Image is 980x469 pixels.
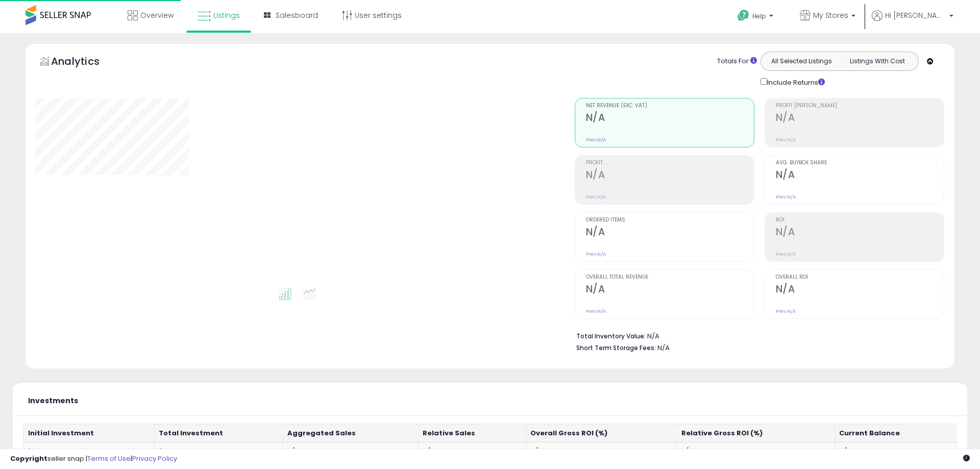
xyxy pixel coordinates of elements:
th: Overall Gross ROI (%) [526,424,676,442]
h2: N/A [586,169,754,183]
h2: N/A [586,112,754,126]
span: My Stores [813,10,848,20]
span: Profit [586,160,754,166]
h2: N/A [776,112,944,126]
span: Hi [PERSON_NAME] [885,10,946,20]
h2: N/A [776,283,944,297]
span: Profit [PERSON_NAME] [776,103,944,109]
span: Overall ROI [776,275,944,280]
span: Avg. Buybox Share [776,160,944,166]
strong: Copyright [10,454,47,463]
button: Listings With Cost [839,55,915,68]
h2: N/A [586,226,754,240]
a: Help [729,2,783,33]
small: Prev: N/A [586,251,606,257]
h2: N/A [776,226,944,240]
a: Privacy Policy [132,454,177,463]
button: All Selected Listings [764,55,840,68]
b: Short Term Storage Fees: [576,343,656,352]
b: Total Inventory Value: [576,332,646,340]
li: N/A [576,329,937,341]
small: Prev: N/A [776,251,796,257]
span: Help [752,12,766,20]
a: Hi [PERSON_NAME] [872,10,953,33]
th: Aggregated Sales [283,424,419,442]
span: Ordered Items [586,217,754,223]
div: Totals For [717,57,757,66]
small: Prev: N/A [586,137,606,143]
small: Prev: N/A [776,308,796,314]
h5: Investments [28,397,78,405]
span: Overall Total Revenue [586,275,754,280]
h2: N/A [586,283,754,297]
span: N/A [657,343,670,353]
span: ROI [776,217,944,223]
span: Net Revenue (Exc. VAT) [586,103,754,109]
th: Current Balance [835,424,957,442]
i: Get Help [737,9,750,22]
span: Listings [213,10,240,20]
th: Initial Investment [23,424,155,442]
small: Prev: N/A [776,194,796,200]
th: Relative Gross ROI (%) [677,424,835,442]
div: seller snap | | [10,454,177,464]
div: Include Returns [753,76,837,88]
h2: N/A [776,169,944,183]
small: Prev: N/A [586,194,606,200]
small: Prev: N/A [586,308,606,314]
th: Relative Sales [418,424,526,442]
th: Total Investment [154,424,282,442]
span: Salesboard [276,10,318,20]
span: Overview [140,10,174,20]
h5: Analytics [51,54,119,71]
a: Terms of Use [87,454,131,463]
small: Prev: N/A [776,137,796,143]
